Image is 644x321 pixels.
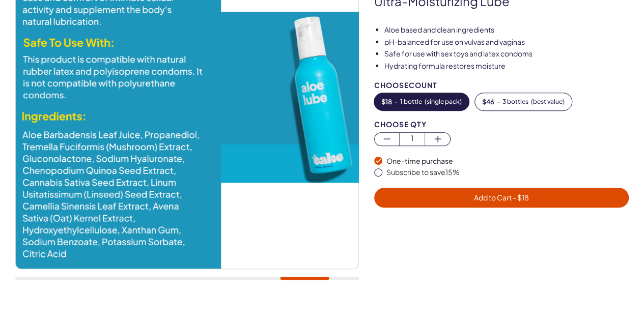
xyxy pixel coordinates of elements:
[474,193,529,202] span: Add to Cart
[374,121,629,128] div: Choose Qty
[384,49,629,59] li: Safe for use with sex toys and latex condoms
[374,93,469,110] button: -
[374,188,629,208] button: Add to Cart - $18
[381,98,392,105] span: $ 18
[386,156,629,166] div: One-time purchase
[502,98,528,105] span: 3 bottles
[384,37,629,47] li: pH-balanced for use on vulvas and vaginas
[531,98,565,105] span: ( best value )
[425,98,462,105] span: ( single pack )
[512,193,529,202] span: - $ 18
[386,167,629,178] div: Subscribe to save 15 %
[482,98,494,105] span: $ 46
[374,81,629,89] div: Choose Count
[475,93,572,110] button: -
[384,25,629,35] li: Aloe based and clean ingredients
[400,98,422,105] span: 1 bottle
[400,133,425,144] span: 1
[384,61,629,71] li: Hydrating formula restores moisture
